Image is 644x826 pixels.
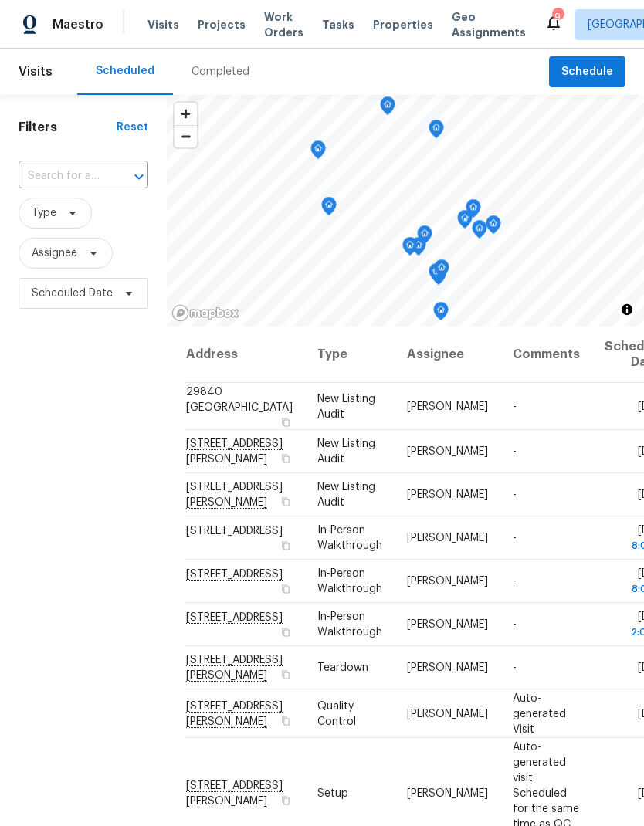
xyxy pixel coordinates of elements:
div: Map marker [429,263,444,287]
div: Map marker [417,225,432,249]
span: [PERSON_NAME] [407,662,488,673]
div: Map marker [429,120,444,144]
span: In-Person Walkthrough [317,525,382,551]
div: Map marker [433,302,449,326]
div: Scheduled [96,63,154,79]
span: Work Orders [264,9,303,40]
span: Setup [317,787,348,798]
span: Tasks [322,19,354,30]
button: Copy Address [279,713,293,727]
div: Reset [117,120,148,135]
button: Toggle attribution [618,300,636,319]
span: Type [32,205,56,221]
span: Schedule [561,63,613,82]
input: Search for an address... [19,164,105,188]
span: Maestro [53,17,103,32]
div: Map marker [380,96,395,120]
div: Map marker [486,215,501,239]
span: - [513,401,517,411]
button: Copy Address [279,625,293,639]
span: Teardown [317,662,368,673]
th: Address [185,327,305,383]
span: New Listing Audit [317,482,375,508]
span: [PERSON_NAME] [407,533,488,543]
button: Copy Address [279,452,293,465]
span: [STREET_ADDRESS] [186,526,283,537]
span: 29840 [GEOGRAPHIC_DATA] [186,386,293,412]
span: [PERSON_NAME] [407,401,488,411]
span: - [513,576,517,587]
span: [PERSON_NAME] [407,787,488,798]
span: Geo Assignments [452,9,526,40]
div: Map marker [402,237,418,261]
button: Open [128,166,150,188]
button: Copy Address [279,415,293,428]
button: Copy Address [279,495,293,509]
span: In-Person Walkthrough [317,611,382,638]
a: Mapbox homepage [171,304,239,322]
div: 9 [552,9,563,25]
span: [PERSON_NAME] [407,619,488,630]
span: [PERSON_NAME] [407,576,488,587]
button: Zoom out [175,125,197,147]
div: Map marker [434,259,449,283]
span: Scheduled Date [32,286,113,301]
span: [PERSON_NAME] [407,446,488,457]
span: - [513,533,517,543]
div: Map marker [466,199,481,223]
span: - [513,619,517,630]
th: Type [305,327,395,383]
span: Projects [198,17,246,32]
span: - [513,662,517,673]
div: Map marker [310,140,326,164]
span: Assignee [32,245,77,261]
span: Zoom out [175,126,197,147]
div: Map marker [457,210,473,234]
button: Copy Address [279,793,293,807]
span: New Listing Audit [317,393,375,419]
button: Copy Address [279,539,293,553]
span: Visits [147,17,179,32]
span: [PERSON_NAME] [407,489,488,500]
button: Zoom in [175,103,197,125]
span: Toggle attribution [622,301,632,318]
th: Comments [500,327,592,383]
span: New Listing Audit [317,438,375,465]
span: Quality Control [317,700,356,726]
span: [PERSON_NAME] [407,708,488,719]
button: Copy Address [279,668,293,682]
span: Properties [373,17,433,32]
h1: Filters [19,120,117,135]
span: - [513,446,517,457]
span: Auto-generated Visit [513,692,566,734]
button: Schedule [549,56,625,88]
th: Assignee [395,327,500,383]
span: - [513,489,517,500]
button: Copy Address [279,582,293,596]
span: In-Person Walkthrough [317,568,382,594]
div: Completed [192,64,249,80]
div: Map marker [321,197,337,221]
span: Visits [19,55,53,89]
div: Map marker [472,220,487,244]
